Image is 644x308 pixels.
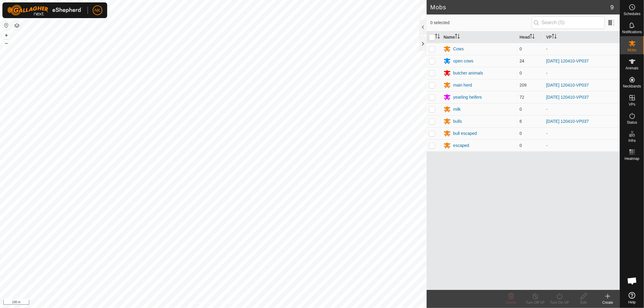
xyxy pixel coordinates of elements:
span: 72 [520,95,524,100]
th: Name [441,31,517,43]
div: Turn On VP [547,300,572,305]
th: VP [544,31,620,43]
a: [DATE] 120410-VP037 [546,83,589,87]
span: 24 [520,59,524,63]
button: Map Layers [13,22,21,29]
td: - [544,127,620,139]
a: Privacy Policy [190,300,212,306]
td: - [544,67,620,79]
td: - [544,43,620,55]
span: 0 [520,131,522,136]
span: VPs [629,103,635,106]
div: Edit [572,300,596,305]
a: [DATE] 120410-VP037 [546,95,589,100]
div: Open chat [623,272,641,290]
input: Search (S) [532,16,605,29]
p-sorticon: Activate to sort [435,35,440,40]
span: Heatmap [625,157,639,160]
div: yearling heifers [453,94,482,100]
a: [DATE] 120410-VP037 [546,119,589,124]
div: main herd [453,82,472,88]
img: Gallagher Logo [7,5,83,16]
span: 6 [520,119,522,124]
span: 0 [520,107,522,112]
span: Animals [626,66,639,70]
div: Cows [453,46,464,52]
td: - [544,103,620,115]
p-sorticon: Activate to sort [530,35,535,40]
span: 0 [520,143,522,148]
span: Schedules [623,12,640,16]
td: - [544,139,620,151]
span: Neckbands [623,84,641,88]
span: Notifications [622,30,642,34]
span: NK [95,7,100,14]
span: 9 [610,3,614,12]
div: milk [453,106,461,113]
a: Help [620,290,644,306]
span: Delete [506,300,517,305]
span: Status [627,121,637,124]
div: escaped [453,142,469,149]
span: 0 selected [430,20,532,26]
span: Help [628,300,636,304]
button: + [3,32,10,39]
h2: Mobs [430,4,610,11]
div: bulls [453,118,462,125]
span: 0 [520,71,522,75]
span: 0 [520,46,522,51]
div: bull escaped [453,130,477,137]
span: 209 [520,83,527,87]
button: – [3,40,10,47]
p-sorticon: Activate to sort [455,35,460,40]
button: Reset Map [3,22,10,29]
span: Infra [628,139,636,142]
a: [DATE] 120410-VP037 [546,59,589,63]
div: Create [596,300,620,305]
span: Mobs [628,48,636,52]
th: Head [517,31,544,43]
div: butcher animals [453,70,483,76]
a: Contact Us [219,300,237,306]
div: Turn Off VP [523,300,547,305]
p-sorticon: Activate to sort [552,35,557,40]
div: open cows [453,58,473,64]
